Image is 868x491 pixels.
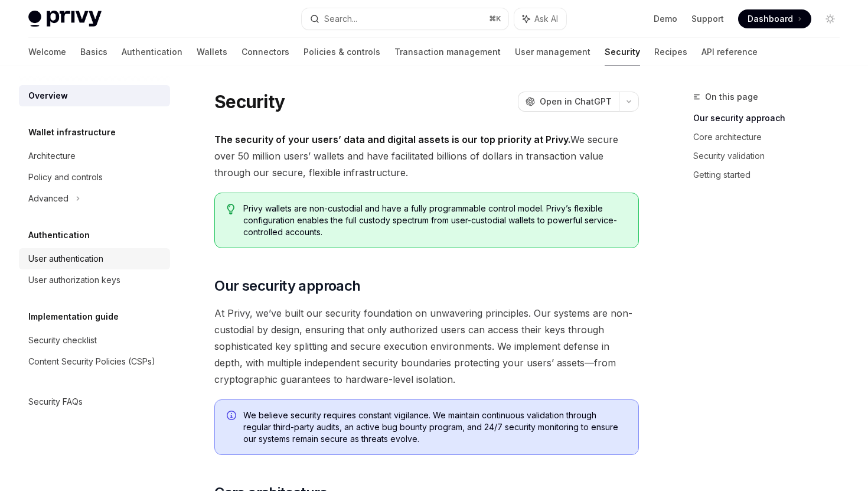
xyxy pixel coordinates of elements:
[691,13,724,25] a: Support
[80,38,107,66] a: Basics
[28,170,103,184] div: Policy and controls
[324,12,357,26] div: Search...
[19,85,170,106] a: Overview
[214,91,285,112] h1: Security
[122,38,182,66] a: Authentication
[654,13,677,25] a: Demo
[28,355,155,369] div: Content Security Policies (CSPs)
[693,147,849,165] a: Security validation
[28,252,103,266] div: User authentication
[28,228,90,242] h5: Authentication
[227,411,239,422] svg: Info
[605,38,640,66] a: Security
[748,13,793,25] span: Dashboard
[534,13,558,25] span: Ask AI
[19,145,170,167] a: Architecture
[227,204,235,214] svg: Tip
[304,38,380,66] a: Policies & controls
[19,248,170,269] a: User authentication
[28,395,83,409] div: Security FAQs
[214,277,360,295] span: Our security approach
[19,167,170,188] a: Policy and controls
[302,8,508,30] button: Search...⌘K
[19,351,170,372] a: Content Security Policies (CSPs)
[28,149,76,163] div: Architecture
[242,38,289,66] a: Connectors
[28,273,120,287] div: User authorization keys
[701,38,758,66] a: API reference
[28,38,66,66] a: Welcome
[821,9,840,28] button: Toggle dark mode
[214,131,639,181] span: We secure over 50 million users’ wallets and have facilitated billions of dollars in transaction ...
[515,38,590,66] a: User management
[28,11,102,27] img: light logo
[489,14,501,24] span: ⌘ K
[394,38,501,66] a: Transaction management
[19,269,170,291] a: User authorization keys
[540,96,612,108] span: Open in ChatGPT
[28,125,116,139] h5: Wallet infrastructure
[738,9,811,28] a: Dashboard
[28,191,68,206] div: Advanced
[518,92,619,112] button: Open in ChatGPT
[19,391,170,412] a: Security FAQs
[693,165,849,184] a: Getting started
[28,89,68,103] div: Overview
[214,134,570,145] strong: The security of your users’ data and digital assets is our top priority at Privy.
[19,330,170,351] a: Security checklist
[514,8,566,30] button: Ask AI
[243,409,626,445] span: We believe security requires constant vigilance. We maintain continuous validation through regula...
[214,305,639,388] span: At Privy, we’ve built our security foundation on unwavering principles. Our systems are non-custo...
[705,90,758,104] span: On this page
[28,310,119,324] h5: Implementation guide
[243,203,626,238] span: Privy wallets are non-custodial and have a fully programmable control model. Privy’s flexible con...
[654,38,687,66] a: Recipes
[28,333,97,347] div: Security checklist
[693,109,849,128] a: Our security approach
[197,38,227,66] a: Wallets
[693,128,849,147] a: Core architecture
